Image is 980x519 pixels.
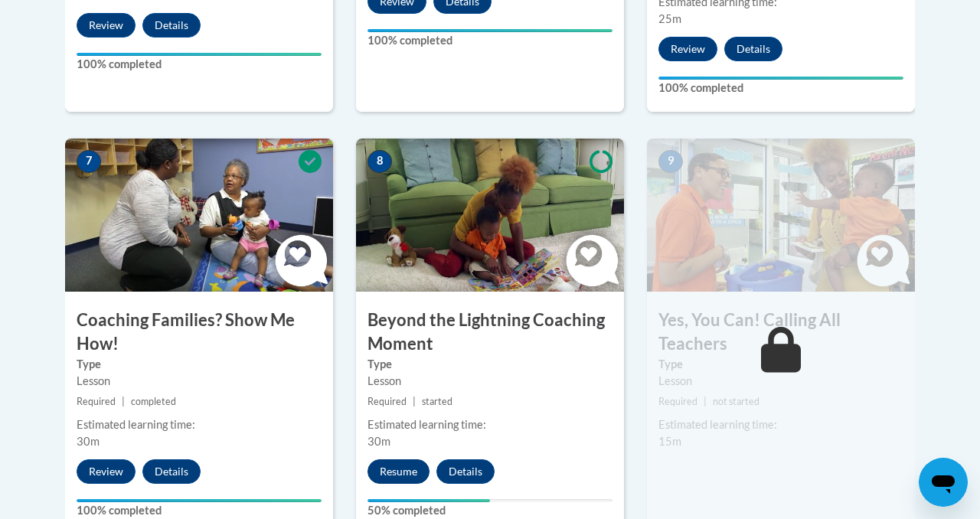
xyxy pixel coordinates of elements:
span: completed [131,396,176,407]
label: Type [367,356,612,373]
span: 7 [77,150,101,173]
span: started [422,396,452,407]
h3: Beyond the Lightning Coaching Moment [356,308,624,356]
span: | [122,396,125,407]
label: Type [77,356,322,373]
div: Lesson [77,373,322,390]
img: Course Image [647,139,915,292]
button: Review [77,459,136,484]
span: Required [77,396,116,407]
h3: Coaching Families? Show Me How! [65,308,333,356]
label: 100% completed [77,502,322,519]
div: Estimated learning time: [367,416,612,433]
button: Review [77,13,136,38]
label: Type [658,356,903,373]
div: Estimated learning time: [77,416,322,433]
img: Course Image [65,139,333,292]
span: not started [713,396,759,407]
button: Details [142,459,201,484]
div: Lesson [658,373,903,390]
button: Details [724,37,782,61]
span: 30m [77,435,100,448]
div: Your progress [77,53,322,56]
button: Details [142,13,201,38]
div: Estimated learning time: [658,416,903,433]
img: Course Image [356,139,624,292]
div: Your progress [367,499,490,502]
div: Your progress [367,29,612,32]
span: 15m [658,435,681,448]
button: Resume [367,459,430,484]
h3: Yes, You Can! Calling All Teachers [647,308,915,356]
label: 100% completed [367,32,612,49]
span: 9 [658,150,683,173]
div: Your progress [658,77,903,80]
span: 8 [367,150,392,173]
span: 25m [658,12,681,25]
span: Required [658,396,697,407]
span: Required [367,396,407,407]
label: 50% completed [367,502,612,519]
span: 30m [367,435,390,448]
label: 100% completed [658,80,903,96]
span: | [704,396,707,407]
div: Lesson [367,373,612,390]
iframe: Button to launch messaging window [919,458,968,507]
span: | [413,396,416,407]
label: 100% completed [77,56,322,73]
button: Review [658,37,717,61]
div: Your progress [77,499,322,502]
button: Details [436,459,495,484]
